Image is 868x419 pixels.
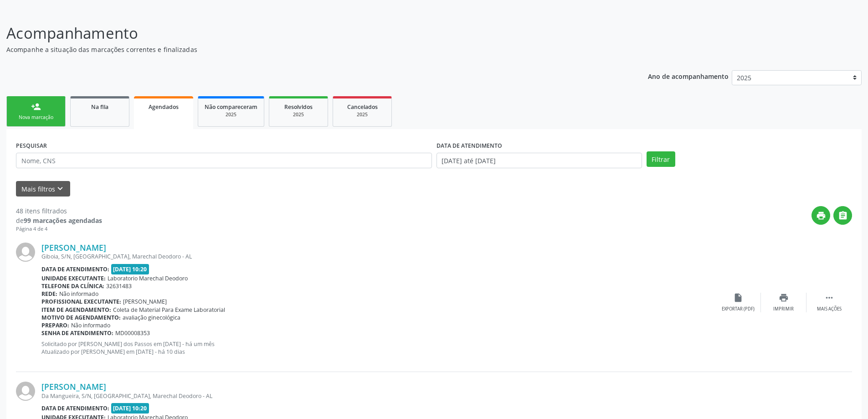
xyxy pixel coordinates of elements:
[106,282,132,290] span: 32631483
[276,111,321,118] div: 2025
[16,216,102,225] div: de
[31,102,41,112] div: person_add
[833,206,852,225] button: 
[722,306,755,312] div: Exportar (PDF)
[41,314,121,321] b: Motivo de agendamento:
[347,103,378,111] span: Cancelados
[71,321,110,329] span: Não informado
[113,306,225,314] span: Coleta de Material Para Exame Laboratorial
[111,264,149,274] span: [DATE] 10:20
[59,290,98,298] span: Não informado
[108,274,188,282] span: Laboratorio Marechal Deodoro
[41,404,109,412] b: Data de atendimento:
[816,211,826,221] i: print
[6,22,605,45] p: Acompanhamento
[41,329,113,337] b: Senha de atendimento:
[16,243,35,262] img: img
[41,392,715,400] div: Da Mangueira, S/N, [GEOGRAPHIC_DATA], Marechal Deodoro - AL
[205,103,257,111] span: Não compareceram
[647,151,675,167] button: Filtrar
[41,298,121,305] b: Profissional executante:
[437,139,502,153] label: DATA DE ATENDIMENTO
[16,206,102,216] div: 48 itens filtrados
[284,103,313,111] span: Resolvidos
[205,111,257,118] div: 2025
[123,298,167,305] span: [PERSON_NAME]
[91,103,108,111] span: Na fila
[437,153,642,168] input: Selecione um intervalo
[41,243,106,253] a: [PERSON_NAME]
[115,329,150,337] span: MD00008353
[16,153,432,168] input: Nome, CNS
[41,340,715,356] p: Solicitado por [PERSON_NAME] dos Passos em [DATE] - há um mês Atualizado por [PERSON_NAME] em [DA...
[41,306,111,314] b: Item de agendamento:
[41,282,104,290] b: Telefone da clínica:
[779,293,789,303] i: print
[339,111,385,118] div: 2025
[149,103,179,111] span: Agendados
[773,306,794,312] div: Imprimir
[16,139,47,153] label: PESQUISAR
[41,265,109,273] b: Data de atendimento:
[817,306,842,312] div: Mais ações
[812,206,830,225] button: print
[838,211,848,221] i: 
[41,290,57,298] b: Rede:
[733,293,743,303] i: insert_drive_file
[16,181,70,197] button: Mais filtroskeyboard_arrow_down
[824,293,834,303] i: 
[6,45,605,54] p: Acompanhe a situação das marcações correntes e finalizadas
[41,274,106,282] b: Unidade executante:
[41,253,715,260] div: Giboia, S/N, [GEOGRAPHIC_DATA], Marechal Deodoro - AL
[16,382,35,401] img: img
[41,382,106,392] a: [PERSON_NAME]
[16,225,102,233] div: Página 4 de 4
[111,403,149,414] span: [DATE] 10:20
[55,184,65,194] i: keyboard_arrow_down
[648,70,729,82] p: Ano de acompanhamento
[13,114,59,121] div: Nova marcação
[123,314,180,321] span: avaliação ginecológica
[24,216,102,225] strong: 99 marcações agendadas
[41,321,69,329] b: Preparo:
